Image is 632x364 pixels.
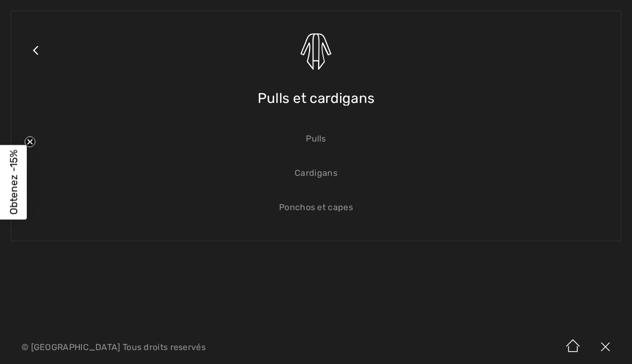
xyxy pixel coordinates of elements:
p: © [GEOGRAPHIC_DATA] Tous droits reservés [21,344,371,351]
a: Ponchos et capes [22,196,610,219]
img: X [589,331,621,364]
a: Cardigans [22,161,610,185]
a: Pulls [22,127,610,151]
span: Obtenez -15% [7,150,20,214]
span: Chat [25,8,47,17]
img: Accueil [557,331,589,364]
button: Close teaser [25,136,35,147]
span: Pulls et cardigans [258,79,374,117]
